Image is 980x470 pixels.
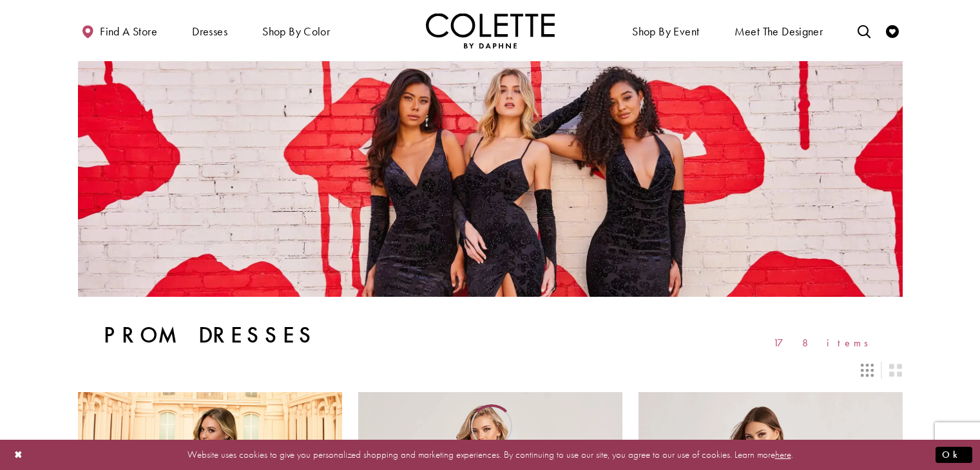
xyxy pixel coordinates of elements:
div: Layout Controls [70,356,910,384]
span: Shop by color [262,25,330,38]
a: Visit Home Page [426,13,555,48]
span: Meet the designer [735,25,823,38]
span: Shop by color [259,13,333,48]
a: Toggle search [854,13,874,48]
a: Meet the designer [731,13,827,48]
p: Website uses cookies to give you personalized shopping and marketing experiences. By continuing t... [93,446,887,464]
span: Dresses [189,13,231,48]
span: Shop By Event [629,13,702,48]
span: Dresses [192,25,227,38]
span: Switch layout to 2 columns [889,364,902,377]
a: Find a store [78,13,160,48]
img: Colette by Daphne [426,13,555,48]
span: Switch layout to 3 columns [861,364,874,377]
button: Submit Dialog [936,447,972,463]
button: Close Dialog [8,444,30,466]
span: 178 items [773,337,877,348]
a: Check Wishlist [883,13,902,48]
a: here [775,448,791,461]
span: Shop By Event [632,25,699,38]
h1: Prom Dresses [104,323,317,348]
span: Find a store [100,25,157,38]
